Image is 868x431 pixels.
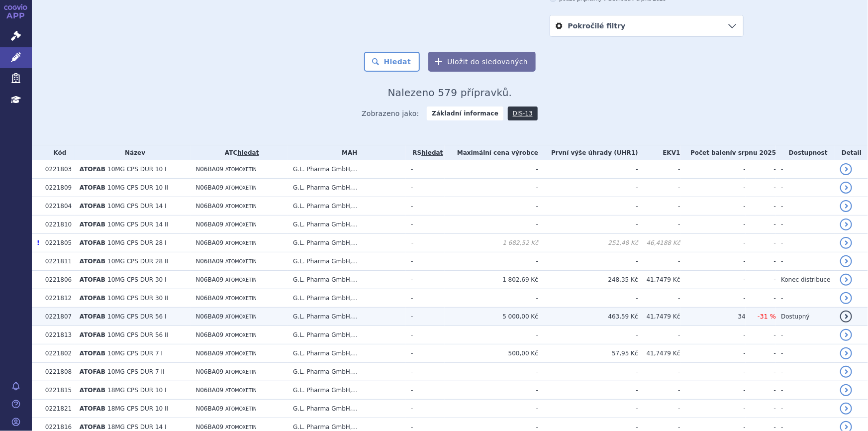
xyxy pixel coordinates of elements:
[638,179,680,197] td: -
[107,313,167,320] span: 10MG CPS DUR 56 I
[406,344,444,363] td: -
[40,145,75,160] th: Kód
[288,252,406,271] td: G.L. Pharma GmbH,...
[680,271,746,289] td: -
[195,350,223,357] span: N06BA09
[107,221,168,228] span: 10MG CPS DUR 14 II
[776,234,835,252] td: -
[638,400,680,418] td: -
[195,405,223,412] span: N06BA09
[732,149,776,156] span: v srpnu 2025
[840,347,852,359] a: detail
[746,326,776,344] td: -
[225,167,257,172] span: ATOMOXETIN
[225,314,257,320] span: ATOMOXETIN
[776,400,835,418] td: -
[225,185,257,191] span: ATOMOXETIN
[427,107,503,120] strong: Základní informace
[840,200,852,212] a: detail
[776,252,835,271] td: -
[550,15,743,36] a: Pokročilé filtry
[225,388,257,393] span: ATOMOXETIN
[840,274,852,286] a: detail
[40,234,75,252] td: 0221805
[746,381,776,400] td: -
[638,363,680,381] td: -
[776,381,835,400] td: -
[80,258,105,265] span: ATOFAB
[746,234,776,252] td: -
[445,308,538,326] td: 5 000,00 Kč
[288,344,406,363] td: G.L. Pharma GmbH,...
[237,149,259,156] a: hledat
[840,366,852,378] a: detail
[225,222,257,227] span: ATOMOXETIN
[445,289,538,308] td: -
[638,308,680,326] td: 41,7479 Kč
[746,400,776,418] td: -
[840,292,852,304] a: detail
[840,218,852,230] a: detail
[538,197,638,215] td: -
[638,160,680,179] td: -
[835,145,868,160] th: Detail
[37,239,39,246] span: Poslední data tohoto produktu jsou ze SCAU platného k 01.04.2023.
[406,308,444,326] td: -
[538,160,638,179] td: -
[364,52,420,72] button: Hledat
[191,145,288,160] th: ATC
[225,425,257,430] span: ATOMOXETIN
[406,197,444,215] td: -
[840,237,852,249] a: detail
[406,145,444,160] th: RS
[445,197,538,215] td: -
[80,221,105,228] span: ATOFAB
[195,184,223,191] span: N06BA09
[195,239,223,246] span: N06BA09
[840,311,852,323] a: detail
[680,344,746,363] td: -
[680,179,746,197] td: -
[195,424,223,431] span: N06BA09
[680,326,746,344] td: -
[288,179,406,197] td: G.L. Pharma GmbH,...
[80,387,105,394] span: ATOFAB
[680,363,746,381] td: -
[406,289,444,308] td: -
[445,179,538,197] td: -
[776,344,835,363] td: -
[445,271,538,289] td: 1 802,69 Kč
[195,203,223,210] span: N06BA09
[40,160,75,179] td: 0221803
[40,252,75,271] td: 0221811
[538,400,638,418] td: -
[40,363,75,381] td: 0221808
[288,215,406,234] td: G.L. Pharma GmbH,...
[40,197,75,215] td: 0221804
[288,400,406,418] td: G.L. Pharma GmbH,...
[746,271,776,289] td: -
[638,197,680,215] td: -
[288,289,406,308] td: G.L. Pharma GmbH,...
[195,387,223,394] span: N06BA09
[195,368,223,375] span: N06BA09
[445,326,538,344] td: -
[538,271,638,289] td: 248,35 Kč
[746,289,776,308] td: -
[80,368,105,375] span: ATOFAB
[508,107,538,120] a: DIS-13
[80,424,105,431] span: ATOFAB
[445,381,538,400] td: -
[428,52,536,72] button: Uložit do sledovaných
[195,166,223,173] span: N06BA09
[538,308,638,326] td: 463,59 Kč
[638,271,680,289] td: 41,7479 Kč
[288,160,406,179] td: G.L. Pharma GmbH,...
[107,368,165,375] span: 10MG CPS DUR 7 II
[746,252,776,271] td: -
[680,160,746,179] td: -
[406,252,444,271] td: -
[107,239,167,246] span: 10MG CPS DUR 28 I
[776,289,835,308] td: -
[421,149,443,156] a: vyhledávání neobsahuje žádnou platnou referenční skupinu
